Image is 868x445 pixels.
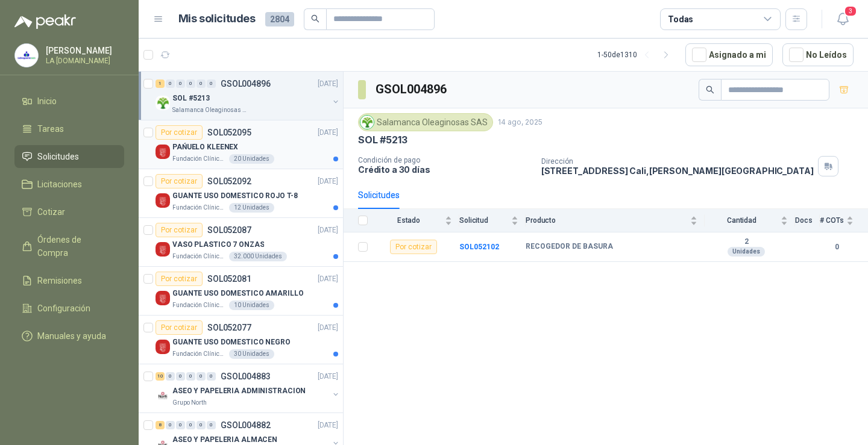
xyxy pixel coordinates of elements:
img: Company Logo [156,145,170,159]
div: 8 [156,421,165,429]
p: SOL052095 [207,128,251,137]
p: [DATE] [318,225,338,236]
a: 10 0 0 0 0 0 GSOL004883[DATE] Company LogoASEO Y PAPELERIA ADMINISTRACIONGrupo North [156,369,341,408]
span: Solicitudes [37,150,79,163]
div: Por cotizar [156,272,203,286]
a: Manuales y ayuda [14,325,124,347]
p: [DATE] [318,371,338,382]
div: 0 [186,372,195,381]
div: Unidades [728,247,765,257]
p: SOL052077 [207,323,251,332]
p: [DATE] [318,273,338,285]
button: 3 [832,8,854,30]
img: Company Logo [156,340,170,354]
img: Company Logo [156,242,170,257]
img: Company Logo [156,193,170,208]
span: Manuales y ayuda [37,329,106,343]
div: 0 [186,421,195,429]
a: Solicitudes [14,145,124,168]
a: 1 0 0 0 0 0 GSOL004896[DATE] Company LogoSOL #5213Salamanca Oleaginosas SAS [156,76,341,115]
span: Inicio [37,95,57,108]
div: 1 [156,79,165,88]
a: Órdenes de Compra [14,228,124,264]
img: Company Logo [15,44,38,67]
p: [DATE] [318,420,338,431]
p: GSOL004882 [221,421,271,429]
div: 0 [176,79,185,88]
button: Asignado a mi [685,43,773,66]
div: 10 [156,372,165,381]
div: 0 [197,372,206,381]
p: [DATE] [318,322,338,334]
span: 2804 [265,12,294,26]
p: SOL #5213 [172,93,210,104]
div: 0 [207,79,216,88]
div: 0 [166,421,175,429]
div: Salamanca Oleaginosas SAS [358,113,493,131]
div: 30 Unidades [229,349,274,359]
span: Órdenes de Compra [37,233,113,260]
span: Cotizar [37,205,65,219]
span: Cantidad [705,216,778,225]
p: LA [DOMAIN_NAME] [46,57,121,64]
th: Cantidad [705,209,795,232]
img: Company Logo [156,96,170,110]
div: 0 [176,372,185,381]
span: search [311,14,319,23]
b: RECOGEDOR DE BASURA [526,242,613,252]
th: # COTs [820,209,868,232]
div: 20 Unidades [229,154,274,164]
div: 1 - 50 de 1310 [597,45,676,64]
p: VASO PLASTICO 7 ONZAS [172,239,264,251]
p: GUANTE USO DOMESTICO NEGRO [172,337,291,348]
span: Remisiones [37,274,82,287]
p: Fundación Clínica Shaio [172,252,227,261]
b: 0 [820,241,854,253]
b: 2 [705,237,788,247]
p: SOL052087 [207,226,251,234]
div: 12 Unidades [229,203,274,213]
p: Grupo North [172,398,207,408]
a: Cotizar [14,201,124,223]
a: Licitaciones [14,173,124,196]
p: Crédito a 30 días [358,164,532,175]
p: ASEO Y PAPELERIA ADMINISTRACION [172,385,306,397]
span: Producto [526,216,688,225]
img: Company Logo [156,388,170,403]
div: Por cotizar [156,125,203,140]
div: Por cotizar [156,320,203,335]
div: 0 [186,79,195,88]
button: No Leídos [782,43,854,66]
a: Inicio [14,90,124,113]
a: Tareas [14,117,124,140]
p: SOL052081 [207,275,251,283]
p: Fundación Clínica Shaio [172,154,227,164]
p: SOL #5213 [358,134,407,146]
span: Solicitud [459,216,509,225]
div: 0 [197,79,206,88]
a: Por cotizarSOL052095[DATE] Company LogoPAŃUELO KLEENEXFundación Clínica Shaio20 Unidades [139,120,343,169]
span: # COTs [820,216,844,225]
div: Todas [668,13,693,26]
p: Fundación Clínica Shaio [172,300,227,310]
div: 0 [166,79,175,88]
p: GSOL004883 [221,372,271,381]
a: Por cotizarSOL052092[DATE] Company LogoGUANTE USO DOMESTICO ROJO T-8Fundación Clínica Shaio12 Uni... [139,169,343,218]
a: Por cotizarSOL052081[DATE] Company LogoGUANTE USO DOMESTICO AMARILLOFundación Clínica Shaio10 Uni... [139,267,343,316]
b: SOL052102 [459,243,499,251]
div: 0 [207,372,216,381]
p: SOL052092 [207,177,251,185]
a: Por cotizarSOL052087[DATE] Company LogoVASO PLASTICO 7 ONZASFundación Clínica Shaio32.000 Unidades [139,218,343,267]
span: 3 [844,5,857,17]
img: Logo peakr [14,14,76,29]
p: Fundación Clínica Shaio [172,349,227,359]
div: 0 [166,372,175,381]
div: Por cotizar [156,174,203,188]
img: Company Logo [156,291,170,305]
p: [DATE] [318,78,338,90]
img: Company Logo [360,116,374,129]
p: Dirección [541,157,814,166]
h1: Mis solicitudes [178,10,256,28]
p: [STREET_ADDRESS] Cali , [PERSON_NAME][GEOGRAPHIC_DATA] [541,166,814,176]
div: 32.000 Unidades [229,252,287,261]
